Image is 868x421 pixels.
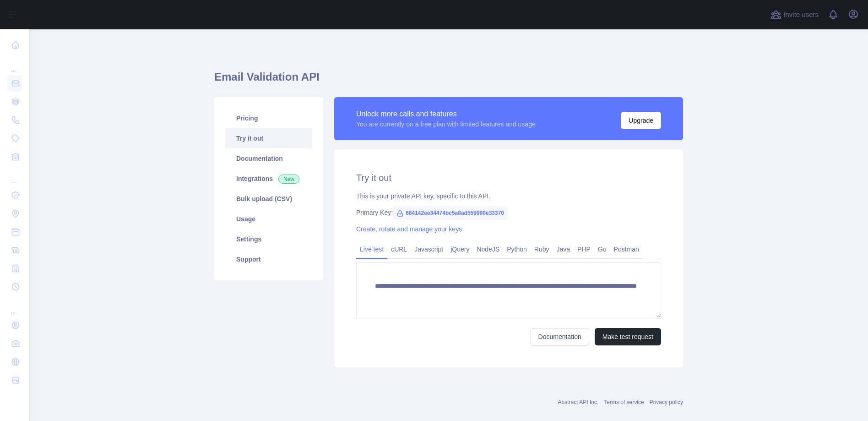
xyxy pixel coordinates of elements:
[594,242,610,257] a: Go
[621,112,661,129] button: Upgrade
[531,328,589,345] a: Documentation
[650,399,683,405] a: Privacy policy
[393,206,508,220] span: 684142ee34474bc5a8ad559990e33370
[531,242,553,257] a: Ruby
[503,242,531,257] a: Python
[225,189,312,209] a: Bulk upload (CSV)
[225,209,312,229] a: Usage
[356,109,536,120] div: Unlock more calls and features
[356,171,661,184] h2: Try it out
[225,229,312,249] a: Settings
[769,7,820,22] button: Invite users
[411,242,447,257] a: Javascript
[387,242,411,257] a: cURL
[553,242,574,257] a: Java
[558,399,599,405] a: Abstract API Inc.
[610,242,643,257] a: Postman
[356,120,536,129] div: You are currently on a free plan with limited features and usage
[225,249,312,269] a: Support
[225,128,312,148] a: Try it out
[225,148,312,169] a: Documentation
[356,208,661,217] div: Primary Key:
[7,297,22,315] div: ...
[595,328,661,345] button: Make test request
[225,169,312,189] a: Integrations New
[7,55,22,73] div: ...
[473,242,503,257] a: NodeJS
[214,70,683,92] h1: Email Validation API
[604,399,644,405] a: Terms of service
[278,175,299,184] span: New
[447,242,473,257] a: jQuery
[356,242,387,257] a: Live test
[574,242,594,257] a: PHP
[783,10,819,20] span: Invite users
[356,191,661,201] div: This is your private API key, specific to this API.
[356,225,462,233] a: Create, rotate and manage your keys
[225,108,312,128] a: Pricing
[7,167,22,185] div: ...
